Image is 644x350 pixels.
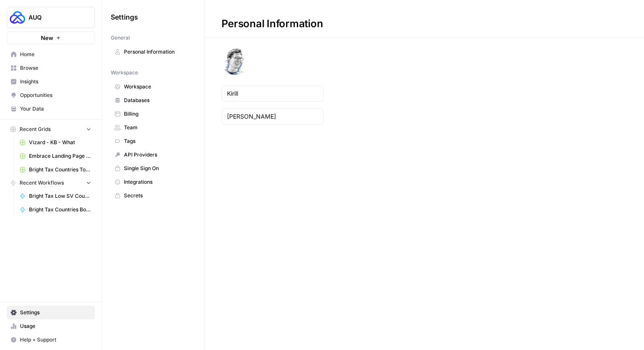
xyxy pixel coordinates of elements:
span: Integrations [124,178,192,186]
button: Recent Workflows [7,176,95,189]
span: Workspace [111,69,138,77]
span: Team [124,124,192,131]
span: Personal Information [124,48,192,56]
a: Secrets [111,189,195,202]
span: Insights [20,78,91,85]
button: Help + Support [7,333,95,347]
span: Tags [124,137,192,145]
span: Settings [111,12,138,22]
a: Databases [111,94,195,107]
span: AUQ [29,13,80,22]
span: General [111,34,130,42]
a: Bright Tax Countries Top Tier Grid [16,163,95,176]
a: Your Data [7,102,95,116]
span: Recent Workflows [20,179,64,187]
span: Home [20,51,91,58]
a: Bright Tax Low SV Countries [16,189,95,203]
a: Team [111,121,195,134]
span: Usage [20,322,91,330]
span: Workspace [124,83,192,91]
a: Billing [111,107,195,121]
a: Personal Information [111,45,195,59]
span: API Providers [124,151,192,159]
a: Opportunities [7,88,95,102]
button: New [7,31,95,44]
span: Billing [124,110,192,118]
span: Help + Support [20,336,91,344]
button: Recent Grids [7,123,95,136]
span: Vizard - KB - What [29,139,91,146]
a: Embrace Landing Page Grid [16,149,95,163]
span: Settings [20,309,91,316]
span: Bright Tax Countries Top Tier Grid [29,166,91,174]
a: Browse [7,61,95,75]
span: Databases [124,97,192,104]
span: Embrace Landing Page Grid [29,152,91,160]
a: Vizard - KB - What [16,136,95,149]
img: avatar [221,48,249,75]
a: Single Sign On [111,162,195,175]
a: Workspace [111,80,195,94]
a: Settings [7,306,95,319]
a: Usage [7,319,95,333]
span: Browse [20,64,91,72]
span: Your Data [20,105,91,113]
a: API Providers [111,148,195,162]
span: Single Sign On [124,165,192,172]
span: Recent Grids [20,125,51,133]
span: New [41,34,53,42]
button: Workspace: AUQ [7,7,95,28]
a: Integrations [111,175,195,189]
span: Opportunities [20,91,91,99]
a: Tags [111,134,195,148]
span: Secrets [124,192,192,199]
a: Home [7,48,95,61]
img: AUQ Logo [10,10,25,25]
a: Bright Tax Countries Bottom Tier [16,203,95,216]
span: Bright Tax Countries Bottom Tier [29,206,91,213]
a: Insights [7,75,95,88]
div: Personal Information [204,17,340,31]
span: Bright Tax Low SV Countries [29,192,91,200]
